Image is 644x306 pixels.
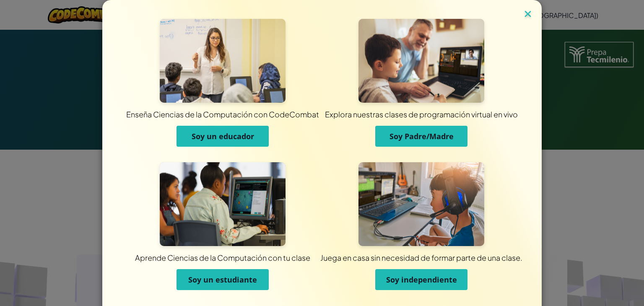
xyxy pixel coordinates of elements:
[126,109,319,119] font: Enseña Ciencias de la Computación con CodeCombat
[522,8,533,21] img: icono de cerrar
[177,269,269,290] button: Soy un estudiante
[325,109,518,119] font: Explora nuestras clases de programación virtual en vivo
[160,19,286,103] img: Para docentes
[135,253,310,262] font: Aprende Ciencias de la Computación con tu clase
[192,131,254,141] font: Soy un educador
[386,275,457,285] font: Soy independiente
[390,131,454,141] font: Soy Padre/Madre
[177,126,269,147] button: Soy un educador
[375,269,467,290] button: Soy independiente
[375,126,467,147] button: Soy Padre/Madre
[358,162,484,246] img: Para estudiantes independientes
[188,275,257,285] font: Soy un estudiante
[320,253,522,262] font: Juega en casa sin necesidad de formar parte de una clase.
[160,162,286,246] img: Para estudiantes
[358,19,484,103] img: Para Padres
